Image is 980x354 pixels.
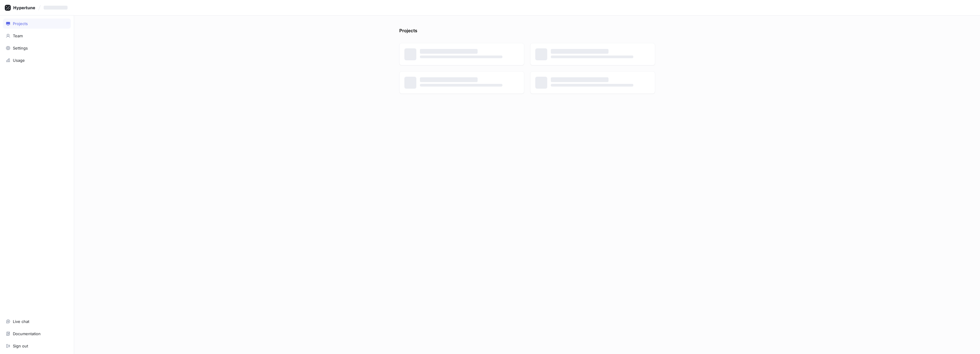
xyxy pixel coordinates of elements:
span: ‌ [420,56,503,58]
span: ‌ [551,56,634,58]
a: Projects [3,19,71,29]
span: ‌ [551,77,609,82]
p: Projects [399,27,417,37]
div: Documentation [13,331,41,336]
span: ‌ [420,49,478,54]
div: Projects [13,21,28,26]
span: ‌ [420,77,478,82]
div: Usage [13,58,25,63]
span: ‌ [420,84,503,87]
span: ‌ [44,6,68,10]
button: ‌ [41,3,72,13]
span: ‌ [551,84,634,87]
div: Live chat [13,319,29,324]
div: Sign out [13,344,28,348]
a: Settings [3,43,71,53]
a: Documentation [3,329,71,339]
span: ‌ [551,49,609,54]
div: Settings [13,46,28,50]
div: Team [13,33,23,38]
a: Team [3,31,71,41]
a: Usage [3,55,71,65]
